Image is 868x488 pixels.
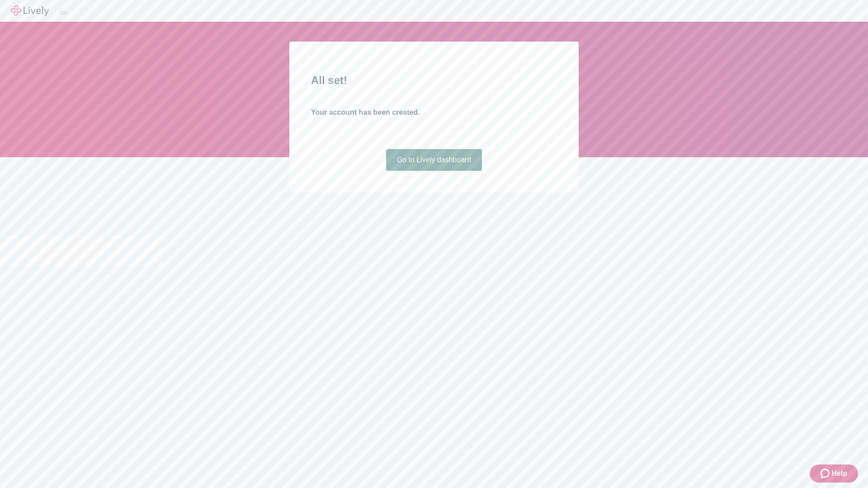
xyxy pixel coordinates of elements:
[386,149,482,171] a: Go to Lively dashboard
[831,468,847,479] span: Help
[60,11,67,14] button: Log out
[821,468,831,479] svg: Zendesk support icon
[311,72,557,89] h2: All set!
[810,465,858,483] button: Zendesk support iconHelp
[11,5,49,16] img: Lively
[311,107,557,118] h4: Your account has been created.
